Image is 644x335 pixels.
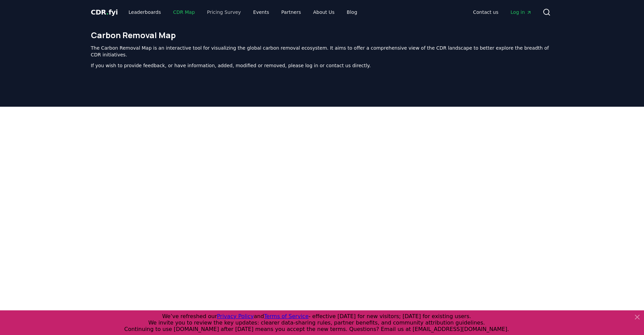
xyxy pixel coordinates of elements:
a: Contact us [468,6,504,18]
a: Blog [341,6,363,18]
h1: Carbon Removal Map [91,30,553,41]
p: The Carbon Removal Map is an interactive tool for visualizing the global carbon removal ecosystem... [91,45,553,58]
a: About Us [308,6,340,18]
a: Pricing Survey [201,6,246,18]
nav: Main [123,6,362,18]
span: Log in [510,9,531,16]
nav: Main [468,6,537,18]
span: . [106,8,109,16]
p: If you wish to provide feedback, or have information, added, modified or removed, please log in o... [91,62,553,69]
a: Log in [505,6,537,18]
a: Partners [276,6,306,18]
a: Events [248,6,275,18]
span: CDR fyi [91,8,118,16]
a: CDR.fyi [91,7,118,17]
a: CDR Map [168,6,200,18]
a: Leaderboards [123,6,166,18]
